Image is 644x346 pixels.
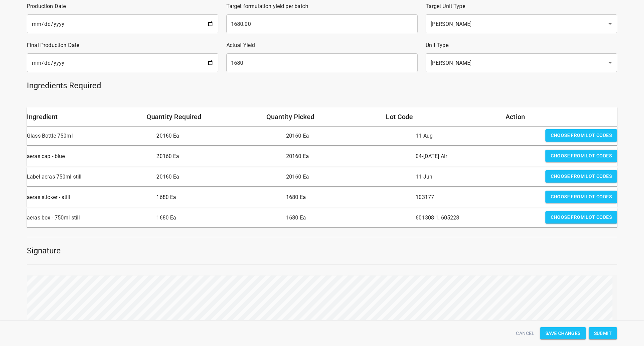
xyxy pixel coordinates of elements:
[27,41,218,49] p: Final Production Date
[545,329,581,338] span: Save Changes
[551,131,612,140] span: Choose from lot codes
[551,152,612,160] span: Choose from lot codes
[545,191,617,203] button: Choose from lot codes
[426,41,617,49] p: Unit Type
[156,191,280,204] p: 1680 Ea
[286,211,410,225] p: 1680 Ea
[147,111,258,122] h6: Quantity Required
[27,2,218,10] p: Production Date
[605,19,615,29] button: Open
[505,111,617,122] h6: Action
[594,329,612,338] span: Submit
[416,129,540,143] p: 11-Aug
[513,327,537,340] button: Cancel
[426,2,617,10] p: Target Unit Type
[156,211,280,225] p: 1680 Ea
[540,327,586,340] button: Save Changes
[226,41,418,49] p: Actual Yield
[605,58,615,67] button: Open
[286,150,410,163] p: 20160 Ea
[545,170,617,183] button: Choose from lot codes
[551,213,612,221] span: Choose from lot codes
[551,193,612,201] span: Choose from lot codes
[27,129,151,143] p: Glass Bottle 750ml
[27,150,151,163] p: aeras cap - blue
[27,245,617,256] h5: Signature
[286,191,410,204] p: 1680 Ea
[266,111,378,122] h6: Quantity Picked
[27,111,139,122] h6: Ingredient
[156,170,280,184] p: 20160 Ea
[551,172,612,181] span: Choose from lot codes
[589,327,617,340] button: Submit
[27,80,617,91] h5: Ingredients Required
[286,129,410,143] p: 20160 Ea
[545,211,617,224] button: Choose from lot codes
[27,211,151,225] p: aeras box - 750ml still
[27,170,151,184] p: Label aeras 750ml still
[545,129,617,142] button: Choose from lot codes
[286,170,410,184] p: 20160 Ea
[416,150,540,163] p: 04-[DATE] Air
[226,2,418,10] p: Target formulation yield per batch
[516,329,534,338] span: Cancel
[416,170,540,184] p: 11-Jun
[386,111,497,122] h6: Lot Code
[416,211,540,225] p: 601308-1, 605228
[545,150,617,162] button: Choose from lot codes
[416,191,540,204] p: 103177
[156,150,280,163] p: 20160 Ea
[156,129,280,143] p: 20160 Ea
[27,191,151,204] p: aeras sticker - still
